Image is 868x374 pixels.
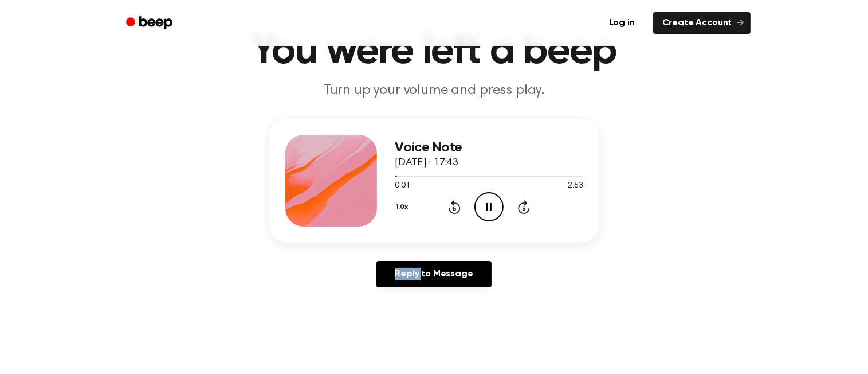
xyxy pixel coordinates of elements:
a: Log in [598,10,646,36]
a: Create Account [653,12,751,34]
span: 0:01 [395,180,410,192]
h1: You were left a beep [141,31,728,72]
span: [DATE] · 17:43 [395,158,458,168]
span: 2:53 [568,180,583,192]
a: Beep [118,12,183,34]
a: Reply to Message [376,261,491,287]
p: Turn up your volume and press play. [214,81,654,100]
button: 1.0x [395,197,413,217]
h3: Voice Note [395,140,583,155]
